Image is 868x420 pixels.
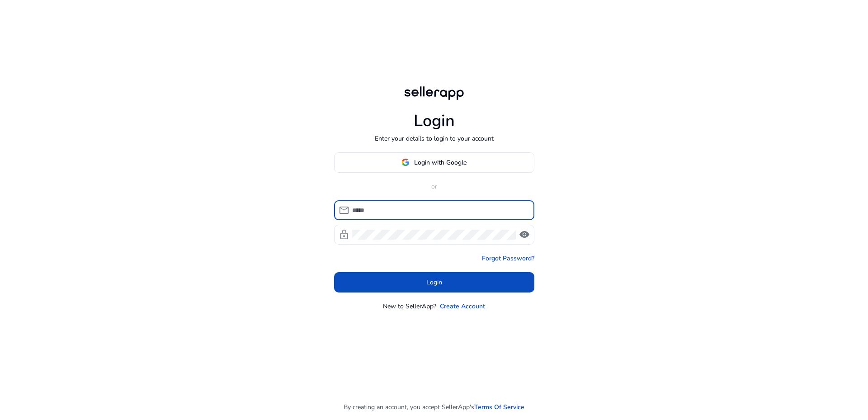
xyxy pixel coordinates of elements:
button: Login [334,272,534,293]
a: Create Account [440,302,485,311]
span: visibility [519,229,530,240]
p: or [334,182,534,191]
span: lock [339,229,349,240]
p: New to SellerApp? [383,302,436,311]
button: Login with Google [334,152,534,173]
h1: Login [414,111,455,131]
a: Forgot Password? [482,254,534,263]
img: google-logo.svg [401,158,410,166]
span: mail [339,205,349,216]
span: Login with Google [414,158,467,167]
p: Enter your details to login to your account [375,134,494,143]
span: Login [426,278,442,287]
a: Terms Of Service [474,402,524,412]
